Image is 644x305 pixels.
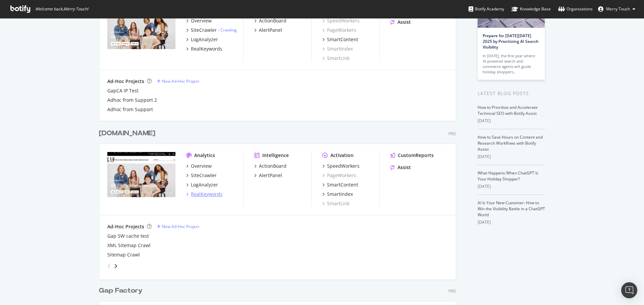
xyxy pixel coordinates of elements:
[99,286,143,296] div: Gap Factory
[606,6,630,12] span: Merry Touch
[478,134,543,152] a: How to Save Hours on Content and Research Workflows with Botify Assist
[558,6,593,12] div: Organizations
[105,261,113,272] div: angle-left
[107,97,157,103] a: Adhoc from Support 2
[327,191,353,198] div: SmartIndex
[621,282,637,298] div: Open Intercom Messenger
[107,152,175,206] img: Gap.com
[107,106,153,113] a: Adhoc from Support
[107,87,139,94] a: GapCA IP Test
[478,118,545,124] div: [DATE]
[259,17,286,24] div: ActionBoard
[478,219,545,225] div: [DATE]
[99,129,155,138] div: [DOMAIN_NAME]
[191,17,212,24] div: Overview
[191,36,218,43] div: LogAnalyzer
[327,163,360,169] div: SpeedWorkers
[218,27,237,33] div: -
[390,164,411,171] a: Assist
[322,163,360,169] a: SpeedWorkers
[397,164,411,171] div: Assist
[322,27,356,33] a: PageWorkers
[478,90,545,97] div: Latest Blog Posts
[107,223,144,230] div: Ad-Hoc Projects
[107,251,140,258] a: Sitemap Crawl
[478,200,545,218] a: AI Is Your New Customer: How to Win the Visibility Battle in a ChatGPT World
[390,152,434,159] a: CustomReports
[469,6,504,12] div: Botify Academy
[398,152,434,159] div: CustomReports
[322,172,356,179] a: PageWorkers
[157,78,199,84] a: New Ad-Hoc Project
[162,224,199,229] div: New Ad-Hoc Project
[322,55,350,62] a: SmartLink
[478,104,538,116] a: How to Prioritize and Accelerate Technical SEO with Botify Assist
[107,233,149,239] a: Gap SW cache test
[191,27,217,33] div: SiteCrawler
[483,53,540,75] div: In [DATE], the first year where AI-powered search and commerce agents will guide holiday shoppers…
[162,78,199,84] div: New Ad-Hoc Project
[99,286,145,296] a: Gap Factory
[322,181,358,188] a: SmartContent
[478,183,545,189] div: [DATE]
[327,181,358,188] div: SmartContent
[186,163,212,169] a: Overview
[512,6,551,12] div: Knowledge Base
[259,172,282,179] div: AlertPanel
[220,27,237,33] a: Crawling
[35,6,88,12] span: Welcome back, Merry Touch !
[157,224,199,229] a: New Ad-Hoc Project
[186,181,218,188] a: LogAnalyzer
[322,191,353,198] a: SmartIndex
[191,46,222,52] div: RealKeywords
[262,152,289,159] div: Intelligence
[322,36,358,43] a: SmartContent
[113,263,118,270] div: angle-right
[254,17,286,24] a: ActionBoard
[254,172,282,179] a: AlertPanel
[191,163,212,169] div: Overview
[186,191,222,198] a: RealKeywords
[186,36,218,43] a: LogAnalyzer
[107,78,144,85] div: Ad-Hoc Projects
[191,172,217,179] div: SiteCrawler
[107,242,151,249] a: XML Sitemap Crawl
[397,19,411,25] div: Assist
[259,27,282,33] div: AlertPanel
[186,27,237,33] a: SiteCrawler- Crawling
[99,129,158,138] a: [DOMAIN_NAME]
[448,288,456,294] div: Pro
[478,154,545,160] div: [DATE]
[390,19,411,25] a: Assist
[322,17,360,24] a: SpeedWorkers
[191,191,222,198] div: RealKeywords
[330,152,354,159] div: Activation
[478,170,538,182] a: What Happens When ChatGPT Is Your Holiday Shopper?
[254,163,286,169] a: ActionBoard
[254,27,282,33] a: AlertPanel
[327,36,358,43] div: SmartContent
[191,181,218,188] div: LogAnalyzer
[107,7,175,61] img: Gapcanada.ca
[186,46,222,52] a: RealKeywords
[322,200,350,207] a: SmartLink
[186,172,217,179] a: SiteCrawler
[259,163,286,169] div: ActionBoard
[322,46,353,52] a: SmartIndex
[194,152,215,159] div: Analytics
[186,17,212,24] a: Overview
[593,4,641,14] button: Merry Touch
[483,33,539,50] a: Prepare for [DATE][DATE] 2025 by Prioritizing AI Search Visibility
